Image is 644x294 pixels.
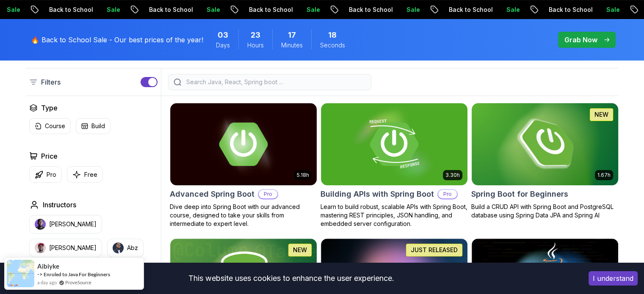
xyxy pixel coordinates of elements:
h2: Advanced Spring Boot [170,188,254,200]
p: Filters [41,77,61,87]
img: Spring Boot for Beginners card [468,101,622,187]
span: Days [216,41,230,49]
p: Back to School [341,5,398,14]
h2: Spring Boot for Beginners [471,188,568,200]
p: 5.18h [297,172,309,179]
a: Spring Boot for Beginners card1.67hNEWSpring Boot for BeginnersBuild a CRUD API with Spring Boot ... [471,103,619,220]
p: Sale [398,5,426,14]
button: instructor imgAbz [107,239,144,257]
button: Free [67,166,103,183]
p: Sale [598,5,625,14]
p: Sale [199,5,226,14]
button: Pro [29,166,62,183]
p: Build [91,122,105,130]
p: Pro [259,190,277,198]
a: Enroled to Java For Beginners [44,271,110,278]
img: Advanced Spring Boot card [170,103,317,185]
p: Learn to build robust, scalable APIs with Spring Boot, mastering REST principles, JSON handling, ... [321,203,468,228]
p: Dive deep into Spring Boot with our advanced course, designed to take your skills from intermedia... [170,203,317,228]
span: a day ago [37,279,57,286]
p: [PERSON_NAME] [49,244,97,252]
p: 3.30h [445,172,460,179]
span: Hours [247,41,264,49]
p: Pro [438,190,457,198]
span: 23 Hours [251,29,260,41]
button: Course [29,118,71,134]
img: provesource social proof notification image [7,260,34,287]
span: Seconds [320,41,345,49]
p: Abz [127,244,138,252]
span: 3 Days [218,29,228,41]
p: 1.67h [597,172,611,179]
img: Building APIs with Spring Boot card [321,103,467,185]
span: Minutes [281,41,303,49]
h2: Building APIs with Spring Boot [321,188,434,200]
span: 18 Seconds [328,29,337,41]
h2: Type [41,103,58,113]
img: instructor img [35,242,46,253]
p: 🔥 Back to School Sale - Our best prices of the year! [31,35,203,45]
p: Sale [498,5,525,14]
span: 17 Minutes [288,29,296,41]
a: ProveSource [65,279,91,286]
p: Sale [99,5,126,14]
span: Aibiyke [37,263,59,270]
button: Build [76,118,111,134]
p: NEW [293,246,307,254]
p: Back to School [541,5,598,14]
p: NEW [594,110,608,119]
img: instructor img [113,242,124,253]
a: Advanced Spring Boot card5.18hAdvanced Spring BootProDive deep into Spring Boot with our advanced... [170,103,317,228]
input: Search Java, React, Spring boot ... [185,78,366,86]
p: Pro [47,170,56,179]
p: Back to School [41,5,99,14]
a: Building APIs with Spring Boot card3.30hBuilding APIs with Spring BootProLearn to build robust, s... [321,103,468,228]
p: Back to School [241,5,299,14]
p: Grab Now [564,35,597,45]
p: Build a CRUD API with Spring Boot and PostgreSQL database using Spring Data JPA and Spring AI [471,203,619,220]
button: instructor img[PERSON_NAME] [29,239,102,257]
p: [PERSON_NAME] [49,220,97,228]
div: This website uses cookies to enhance the user experience. [6,269,576,288]
h2: Instructors [43,200,76,210]
p: Back to School [141,5,199,14]
p: Course [45,122,65,130]
h2: Price [41,151,58,161]
img: instructor img [35,219,46,230]
span: -> [37,271,43,278]
button: Accept cookies [589,271,638,286]
p: JUST RELEASED [411,246,458,254]
button: instructor img[PERSON_NAME] [29,215,102,234]
p: Free [84,170,97,179]
p: Back to School [441,5,498,14]
p: Sale [299,5,326,14]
